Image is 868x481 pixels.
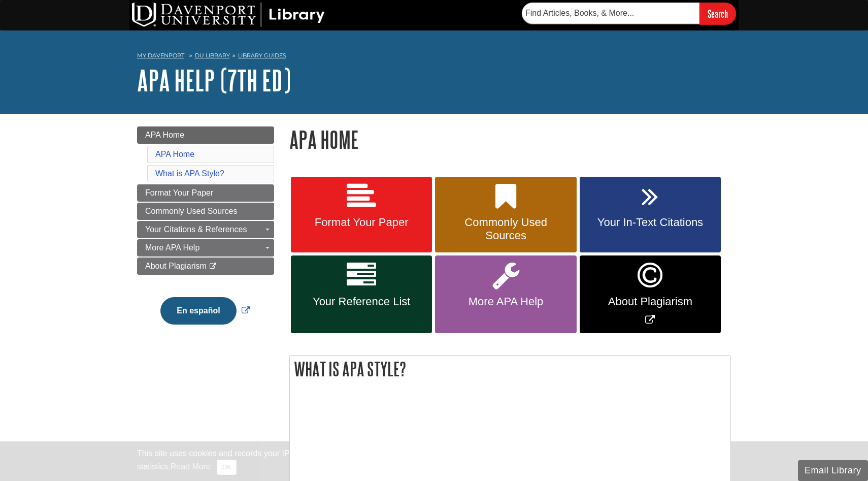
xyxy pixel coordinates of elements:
[145,243,199,252] span: More APA Help
[435,255,576,333] a: More APA Help
[238,52,286,59] a: Library Guides
[298,216,424,229] span: Format Your Paper
[587,216,713,229] span: Your In-Text Citations
[160,297,236,325] button: En español
[137,239,274,256] a: More APA Help
[145,188,213,197] span: Format Your Paper
[137,447,731,475] div: This site uses cookies and records your IP address for usage statistics. Additionally, we use Goo...
[291,255,432,333] a: Your Reference List
[137,126,274,342] div: Guide Page Menu
[217,460,237,475] button: Close
[137,126,274,144] a: APA Home
[137,221,274,238] a: Your Citations & References
[443,216,569,242] span: Commonly Used Sources
[137,203,274,220] a: Commonly Used Sources
[298,295,424,308] span: Your Reference List
[137,65,291,96] a: APA Help (7th Ed)
[195,52,230,59] a: DU Library
[145,207,237,215] span: Commonly Used Sources
[137,49,731,65] nav: breadcrumb
[137,184,274,202] a: Format Your Paper
[145,262,207,270] span: About Plagiarism
[798,460,868,481] button: Email Library
[155,169,224,178] a: What is APA Style?
[443,295,569,308] span: More APA Help
[132,3,325,27] img: DU Library
[145,225,247,234] span: Your Citations & References
[290,356,730,382] h2: What is APA Style?
[291,177,432,253] a: Format Your Paper
[522,3,699,24] input: Find Articles, Books, & More...
[145,131,184,139] span: APA Home
[580,255,721,333] a: Link opens in new window
[435,177,576,253] a: Commonly Used Sources
[158,306,252,315] a: Link opens in new window
[171,462,211,471] a: Read More
[137,51,184,60] a: My Davenport
[289,126,731,152] h1: APA Home
[155,150,194,158] a: APA Home
[522,3,736,24] form: Searches DU Library's articles, books, and more
[137,258,274,275] a: About Plagiarism
[580,177,721,253] a: Your In-Text Citations
[209,263,217,270] i: This link opens in a new window
[587,295,713,308] span: About Plagiarism
[699,3,736,24] input: Search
